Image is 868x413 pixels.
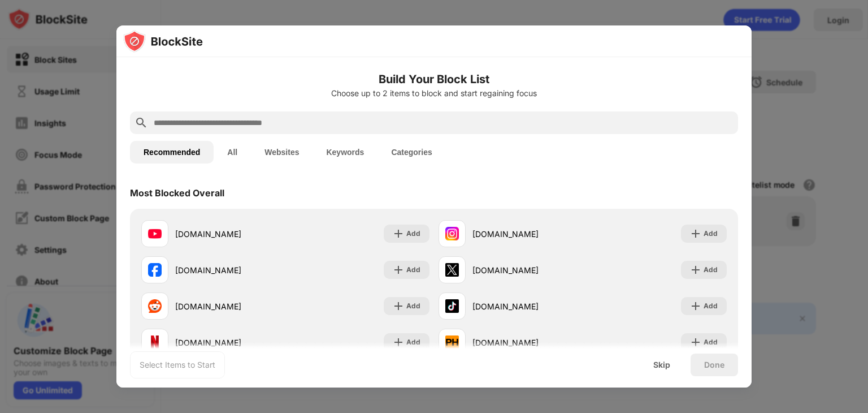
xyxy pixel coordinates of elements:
div: Add [406,337,420,348]
div: Add [704,228,718,239]
div: [DOMAIN_NAME] [175,264,285,276]
button: All [214,141,251,164]
div: Done [704,360,724,369]
img: favicons [148,335,162,349]
button: Keywords [313,141,377,164]
div: Add [406,300,420,312]
div: Add [406,228,420,239]
button: Recommended [130,141,214,164]
div: Add [704,300,718,312]
div: Most Blocked Overall [130,187,224,199]
div: Select Items to Start [140,359,215,371]
img: favicons [148,263,162,277]
img: favicons [148,227,162,240]
img: favicons [445,227,459,240]
img: logo-blocksite.svg [123,30,203,53]
div: [DOMAIN_NAME] [472,264,583,276]
img: search.svg [134,116,148,130]
img: favicons [148,299,162,313]
div: [DOMAIN_NAME] [175,337,285,349]
div: Choose up to 2 items to block and start regaining focus [130,89,738,98]
div: Skip [653,360,670,369]
img: favicons [445,335,459,349]
div: [DOMAIN_NAME] [472,337,583,349]
div: Add [406,264,420,276]
button: Categories [377,141,445,164]
img: favicons [445,263,459,277]
div: Add [704,337,718,348]
img: favicons [445,299,459,313]
button: Websites [251,141,313,164]
h6: Build Your Block List [130,71,738,88]
div: [DOMAIN_NAME] [472,228,583,240]
div: [DOMAIN_NAME] [472,300,583,312]
div: [DOMAIN_NAME] [175,300,285,312]
div: [DOMAIN_NAME] [175,228,285,240]
div: Add [704,264,718,276]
